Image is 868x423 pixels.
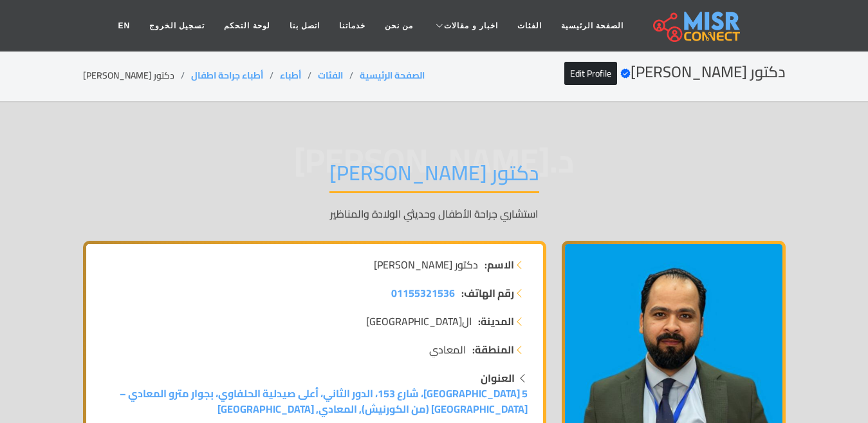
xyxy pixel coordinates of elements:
[140,14,214,38] a: تسجيل الخروج
[366,314,472,329] span: ال[GEOGRAPHIC_DATA]
[360,67,425,84] a: الصفحة الرئيسية
[564,62,617,85] a: Edit Profile
[481,368,515,388] strong: العنوان
[444,20,498,32] span: اخبار و مقالات
[329,14,375,38] a: خدماتنا
[472,342,514,357] strong: المنطقة:
[564,63,786,82] h2: دكتور [PERSON_NAME]
[423,14,508,38] a: اخبار و مقالات
[83,69,191,82] li: دكتور [PERSON_NAME]
[374,257,478,272] span: دكتور [PERSON_NAME]
[375,14,423,38] a: من نحن
[478,314,514,329] strong: المدينة:
[391,285,455,301] a: 01155321536
[329,160,539,193] h1: دكتور [PERSON_NAME]
[108,14,140,38] a: EN
[280,14,329,38] a: اتصل بنا
[653,10,739,42] img: main.misr_connect
[429,342,466,357] span: المعادي
[214,14,279,38] a: لوحة التحكم
[461,285,514,301] strong: رقم الهاتف:
[508,14,551,38] a: الفئات
[620,68,631,79] svg: Verified account
[83,206,786,221] p: استشاري جراحة الأطفال وحديثي الولادة والمناظير
[391,283,455,303] span: 01155321536
[551,14,633,38] a: الصفحة الرئيسية
[191,67,263,84] a: أطباء جراحة اطفال
[280,67,301,84] a: أطباء
[318,67,343,84] a: الفئات
[485,257,514,272] strong: الاسم:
